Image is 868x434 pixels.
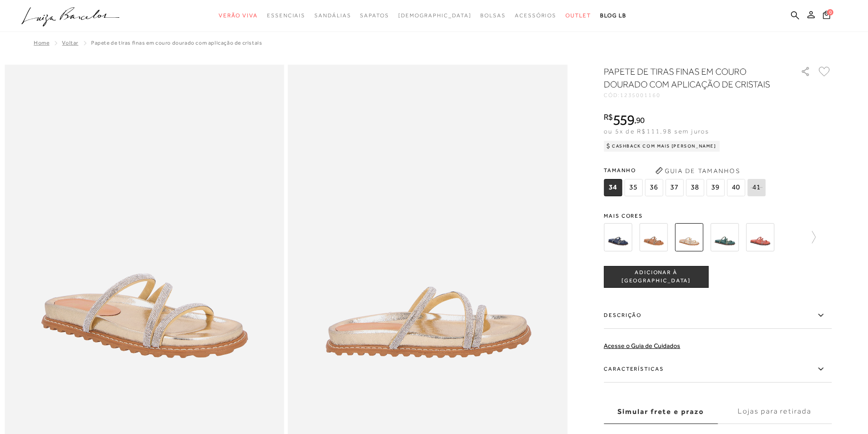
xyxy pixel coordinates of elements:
[604,113,613,121] i: R$
[600,7,627,24] a: BLOG LB
[645,179,663,196] span: 36
[710,223,739,251] img: PAPETE DE TIRAS FINAS EM COURO VERDE ESMERALDA COM APLICAÇÃO DE CRISTAIS
[639,223,668,251] img: PAPETE DE TIRAS FINAS EM COURO CARAMELO COM APLICAÇÃO DE CRISTAIS
[600,12,627,19] span: BLOG LB
[706,179,724,196] span: 39
[604,128,709,135] span: ou 5x de R$111,98 sem juros
[91,40,262,46] span: PAPETE DE TIRAS FINAS EM COURO DOURADO COM APLICAÇÃO DE CRISTAIS
[624,179,642,196] span: 35
[267,7,305,24] a: noSubCategoriesText
[219,7,258,24] a: noSubCategoriesText
[604,356,832,383] label: Características
[34,40,49,46] a: Home
[636,115,645,125] span: 90
[634,116,645,124] i: ,
[480,7,506,24] a: noSubCategoriesText
[604,269,708,285] span: ADICIONAR À [GEOGRAPHIC_DATA]
[604,342,680,349] a: Acesse o Guia de Cuidados
[604,163,768,177] span: Tamanho
[604,399,718,424] label: Simular frete e prazo
[613,112,634,128] span: 559
[565,12,591,19] span: Outlet
[480,12,506,19] span: Bolsas
[398,7,472,24] a: noSubCategoriesText
[515,12,556,19] span: Acessórios
[604,266,709,288] button: ADICIONAR À [GEOGRAPHIC_DATA]
[665,179,683,196] span: 37
[219,12,258,19] span: Verão Viva
[675,223,703,251] img: PAPETE DE TIRAS FINAS EM COURO DOURADO COM APLICAÇÃO DE CRISTAIS
[686,179,704,196] span: 38
[727,179,745,196] span: 40
[565,7,591,24] a: noSubCategoriesText
[827,9,833,15] span: 0
[604,92,786,98] div: CÓD:
[515,7,556,24] a: noSubCategoriesText
[398,12,472,19] span: [DEMOGRAPHIC_DATA]
[747,179,765,196] span: 41
[604,302,832,329] label: Descrição
[620,92,661,98] span: 1235001160
[314,7,351,24] a: noSubCategoriesText
[746,223,774,251] img: PAPETE DE TIRAS FINAS EM COURO VERMELHO CAIENA COM APLICAÇÃO DE CRISTAIS
[604,213,832,219] span: Mais cores
[62,40,78,46] a: Voltar
[718,399,832,424] label: Lojas para retirada
[360,12,389,19] span: Sapatos
[360,7,389,24] a: noSubCategoriesText
[314,12,351,19] span: Sandálias
[652,163,743,178] button: Guia de Tamanhos
[604,179,622,196] span: 34
[267,12,305,19] span: Essenciais
[820,10,833,22] button: 0
[604,141,720,152] div: Cashback com Mais [PERSON_NAME]
[604,65,775,91] h1: PAPETE DE TIRAS FINAS EM COURO DOURADO COM APLICAÇÃO DE CRISTAIS
[604,223,632,251] img: PAPETE DE TIRAS FINAS EM COURO AZUL NAVAL COM APLICAÇÃO DE CRISTAIS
